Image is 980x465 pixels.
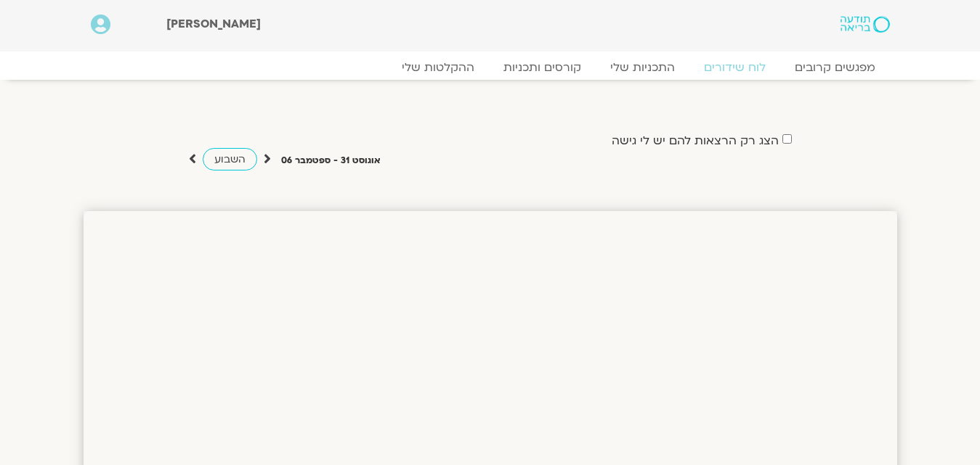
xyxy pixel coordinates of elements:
span: השבוע [214,152,246,166]
a: קורסים ותכניות [489,60,596,75]
a: לוח שידורים [689,60,780,75]
label: הצג רק הרצאות להם יש לי גישה [612,134,779,147]
nav: Menu [91,60,890,75]
a: מפגשים קרובים [780,60,890,75]
a: ההקלטות שלי [387,60,489,75]
a: התכניות שלי [596,60,689,75]
p: אוגוסט 31 - ספטמבר 06 [281,153,381,168]
a: השבוע [203,148,257,170]
span: [PERSON_NAME] [166,16,261,32]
